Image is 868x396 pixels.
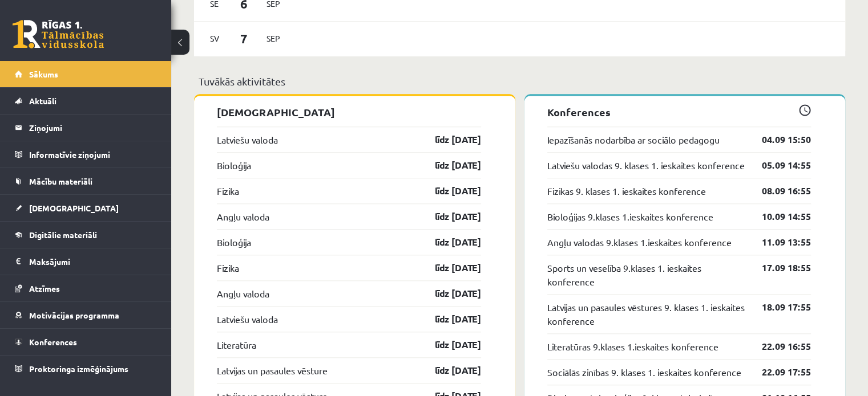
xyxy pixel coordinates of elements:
[217,338,256,352] a: Literatūra
[13,20,104,48] a: Rīgas 1. Tālmācības vidusskola
[29,337,77,347] span: Konferences
[15,168,157,194] a: Mācību materiāli
[217,287,269,300] a: Angļu valoda
[745,158,811,172] a: 05.09 14:55
[227,29,262,48] span: 7
[415,235,481,249] a: līdz [DATE]
[15,248,157,275] a: Maksājumi
[547,300,745,328] a: Latvijas un pasaules vēstures 9. klases 1. ieskaites konference
[217,364,328,377] a: Latvijas un pasaules vēsture
[547,235,732,249] a: Angļu valodas 9.klases 1.ieskaites konference
[745,210,811,223] a: 10.09 14:55
[29,310,119,320] span: Motivācijas programma
[547,104,812,120] p: Konferences
[745,340,811,353] a: 22.09 16:55
[29,96,56,106] span: Aktuāli
[547,133,720,146] a: Iepazīšanās nodarbība ar sociālo pedagogu
[415,338,481,352] a: līdz [DATE]
[217,261,239,275] a: Fizika
[203,30,227,47] span: Sv
[745,365,811,379] a: 22.09 17:55
[415,312,481,326] a: līdz [DATE]
[29,248,157,275] legend: Maksājumi
[745,261,811,275] a: 17.09 18:55
[15,141,157,168] a: Informatīvie ziņojumi
[745,235,811,249] a: 11.09 13:55
[261,30,285,47] span: Sep
[547,365,741,379] a: Sociālās zinības 9. klases 1. ieskaites konference
[199,74,841,89] p: Tuvākās aktivitātes
[745,133,811,146] a: 04.09 15:50
[15,302,157,328] a: Motivācijas programma
[29,141,157,168] legend: Informatīvie ziņojumi
[415,261,481,275] a: līdz [DATE]
[29,115,157,141] legend: Ziņojumi
[217,235,251,249] a: Bioloģija
[15,195,157,221] a: [DEMOGRAPHIC_DATA]
[15,88,157,114] a: Aktuāli
[547,210,713,223] a: Bioloģijas 9.klases 1.ieskaites konference
[217,104,481,120] p: [DEMOGRAPHIC_DATA]
[15,275,157,301] a: Atzīmes
[29,230,97,240] span: Digitālie materiāli
[415,158,481,172] a: līdz [DATE]
[547,158,745,172] a: Latviešu valodas 9. klases 1. ieskaites konference
[217,184,239,198] a: Fizika
[29,69,58,79] span: Sākums
[547,340,718,353] a: Literatūras 9.klases 1.ieskaites konference
[15,329,157,355] a: Konferences
[547,261,745,288] a: Sports un veselība 9.klases 1. ieskaites konference
[15,222,157,248] a: Digitālie materiāli
[415,184,481,198] a: līdz [DATE]
[415,210,481,223] a: līdz [DATE]
[415,287,481,300] a: līdz [DATE]
[415,364,481,377] a: līdz [DATE]
[217,312,278,326] a: Latviešu valoda
[15,61,157,87] a: Sākums
[29,176,92,186] span: Mācību materiāli
[547,184,706,198] a: Fizikas 9. klases 1. ieskaites konference
[745,300,811,314] a: 18.09 17:55
[217,158,251,172] a: Bioloģija
[217,133,278,146] a: Latviešu valoda
[415,133,481,146] a: līdz [DATE]
[745,184,811,198] a: 08.09 16:55
[15,115,157,141] a: Ziņojumi
[29,203,119,213] span: [DEMOGRAPHIC_DATA]
[217,210,269,223] a: Angļu valoda
[29,364,128,374] span: Proktoringa izmēģinājums
[29,283,60,293] span: Atzīmes
[15,356,157,382] a: Proktoringa izmēģinājums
